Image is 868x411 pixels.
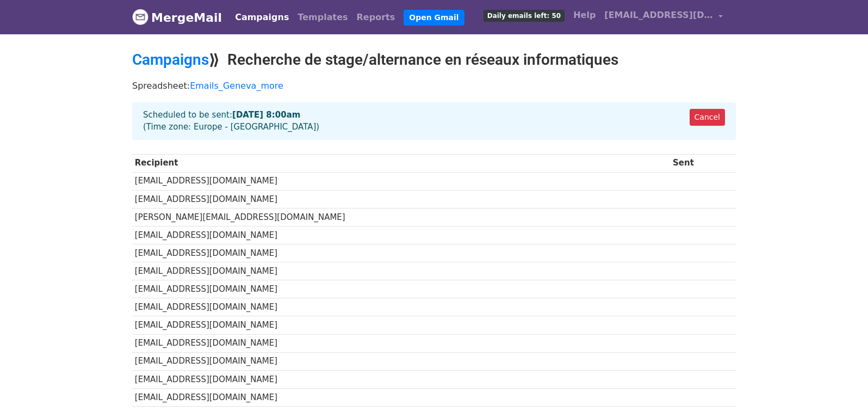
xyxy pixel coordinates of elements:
[132,352,670,370] td: [EMAIL_ADDRESS][DOMAIN_NAME]
[132,262,670,280] td: [EMAIL_ADDRESS][DOMAIN_NAME]
[132,51,209,69] a: Campaigns
[132,226,670,244] td: [EMAIL_ADDRESS][DOMAIN_NAME]
[132,370,670,388] td: [EMAIL_ADDRESS][DOMAIN_NAME]
[132,154,670,172] th: Recipient
[132,244,670,262] td: [EMAIL_ADDRESS][DOMAIN_NAME]
[483,10,565,22] span: Daily emails left: 50
[132,208,670,226] td: [PERSON_NAME][EMAIL_ADDRESS][DOMAIN_NAME]
[132,190,670,208] td: [EMAIL_ADDRESS][DOMAIN_NAME]
[132,280,670,298] td: [EMAIL_ADDRESS][DOMAIN_NAME]
[232,110,300,120] strong: [DATE] 8:00am
[670,154,736,172] th: Sent
[132,298,670,316] td: [EMAIL_ADDRESS][DOMAIN_NAME]
[132,172,670,190] td: [EMAIL_ADDRESS][DOMAIN_NAME]
[352,7,400,28] a: Reports
[190,81,283,91] a: Emails_Geneva_more
[132,80,736,91] p: Spreadsheet:
[132,102,736,140] div: Scheduled to be sent: (Time zone: Europe - [GEOGRAPHIC_DATA])
[231,7,293,28] a: Campaigns
[132,316,670,334] td: [EMAIL_ADDRESS][DOMAIN_NAME]
[404,10,464,26] a: Open Gmail
[293,7,352,28] a: Templates
[600,4,727,30] a: [EMAIL_ADDRESS][DOMAIN_NAME]
[569,4,600,26] a: Help
[479,4,569,26] a: Daily emails left: 50
[604,9,713,22] span: [EMAIL_ADDRESS][DOMAIN_NAME]
[132,334,670,352] td: [EMAIL_ADDRESS][DOMAIN_NAME]
[690,109,725,126] a: Cancel
[132,51,736,69] h2: ⟫ Recherche de stage/alternance en réseaux informatiques
[132,9,148,25] img: MergeMail logo
[132,6,222,29] a: MergeMail
[132,388,670,406] td: [EMAIL_ADDRESS][DOMAIN_NAME]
